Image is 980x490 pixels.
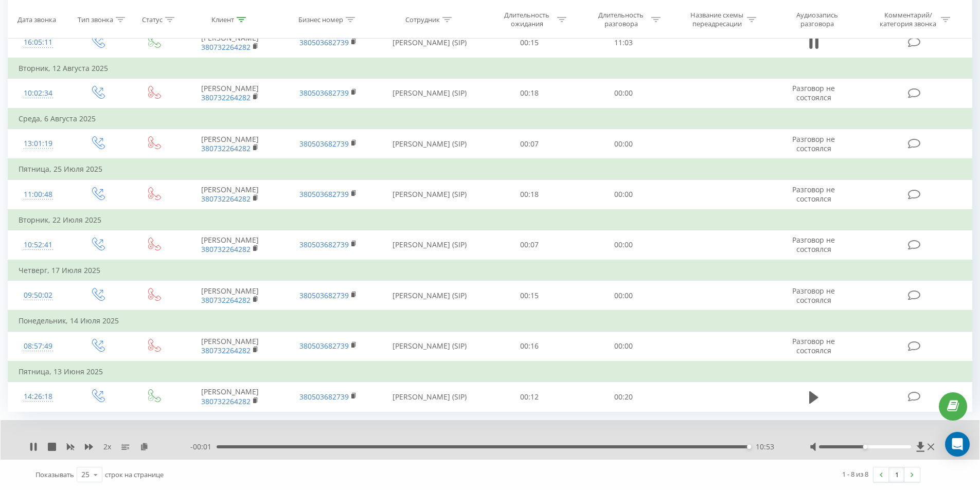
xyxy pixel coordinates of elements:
td: 11:03 [577,28,671,58]
div: Сотрудник [405,15,440,24]
td: [PERSON_NAME] (SIP) [377,331,483,361]
div: 14:26:18 [19,387,58,407]
span: Показывать [35,470,74,479]
a: 1 [889,467,904,482]
td: 00:07 [483,230,577,260]
div: Тип звонка [78,15,113,24]
span: 10:53 [756,442,774,452]
div: 10:02:34 [19,83,58,103]
div: 16:05:11 [19,32,58,52]
div: 09:50:02 [19,285,58,305]
div: 25 [81,469,90,480]
td: [PERSON_NAME] [181,230,279,260]
a: 380732264282 [201,295,251,305]
span: строк на странице [105,470,164,479]
div: Open Intercom Messenger [945,432,970,457]
td: 00:15 [483,28,577,58]
span: Разговор не состоялся [792,286,835,305]
a: 380732264282 [201,143,251,153]
td: Четверг, 17 Июля 2025 [8,260,972,281]
div: Бизнес номер [298,15,343,24]
td: 00:07 [483,129,577,159]
a: 380503682739 [299,38,349,47]
td: 00:00 [577,230,671,260]
td: 00:18 [483,179,577,210]
div: Статус [142,15,163,24]
td: [PERSON_NAME] (SIP) [377,129,483,159]
a: 380732264282 [201,42,251,52]
span: Разговор не состоялся [792,336,835,355]
div: 10:52:41 [19,235,58,255]
a: 380732264282 [201,244,251,254]
a: 380503682739 [299,291,349,300]
td: 00:00 [577,78,671,108]
td: [PERSON_NAME] (SIP) [377,78,483,108]
td: [PERSON_NAME] (SIP) [377,382,483,412]
td: Понедельник, 14 Июля 2025 [8,311,972,331]
span: Разговор не состоялся [792,235,835,254]
span: Разговор не состоялся [792,185,835,204]
a: 380732264282 [201,396,251,406]
div: Название схемы переадресации [689,11,744,28]
td: 00:12 [483,382,577,412]
span: 2 x [103,442,111,452]
div: Длительность разговора [594,11,649,28]
span: Разговор не состоялся [792,83,835,102]
td: 00:20 [577,382,671,412]
a: 380503682739 [299,189,349,199]
td: 00:15 [483,281,577,311]
div: Клиент [211,15,234,24]
td: [PERSON_NAME] [181,28,279,58]
a: 380503682739 [299,240,349,249]
td: [PERSON_NAME] [181,78,279,108]
a: 380732264282 [201,346,251,355]
td: [PERSON_NAME] [181,382,279,412]
div: Дата звонка [17,15,56,24]
td: [PERSON_NAME] [181,179,279,210]
span: Разговор не состоялся [792,134,835,153]
td: 00:00 [577,281,671,311]
div: 1 - 8 из 8 [842,469,868,479]
a: 380503682739 [299,341,349,351]
td: [PERSON_NAME] (SIP) [377,179,483,210]
div: Аудиозапись разговора [783,11,850,28]
td: [PERSON_NAME] [181,129,279,159]
td: Среда, 6 Августа 2025 [8,108,972,129]
td: 00:18 [483,78,577,108]
div: Accessibility label [863,445,867,449]
span: - 00:01 [190,442,217,452]
a: 380503682739 [299,139,349,149]
td: [PERSON_NAME] (SIP) [377,28,483,58]
td: Пятница, 25 Июля 2025 [8,159,972,179]
td: [PERSON_NAME] [181,331,279,361]
td: 00:00 [577,129,671,159]
div: Комментарий/категория звонка [878,11,938,28]
a: 380732264282 [201,93,251,102]
div: Длительность ожидания [500,11,555,28]
a: 380503682739 [299,88,349,98]
div: 11:00:48 [19,185,58,205]
td: [PERSON_NAME] [181,281,279,311]
a: 380732264282 [201,194,251,204]
a: 380503682739 [299,392,349,402]
td: Пятница, 13 Июня 2025 [8,361,972,382]
td: 00:16 [483,331,577,361]
td: Вторник, 12 Августа 2025 [8,58,972,79]
td: [PERSON_NAME] (SIP) [377,230,483,260]
div: Accessibility label [747,445,751,449]
td: 00:00 [577,331,671,361]
td: 00:00 [577,179,671,210]
td: [PERSON_NAME] (SIP) [377,281,483,311]
div: 13:01:19 [19,134,58,154]
td: Вторник, 22 Июля 2025 [8,210,972,230]
div: 08:57:49 [19,336,58,356]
